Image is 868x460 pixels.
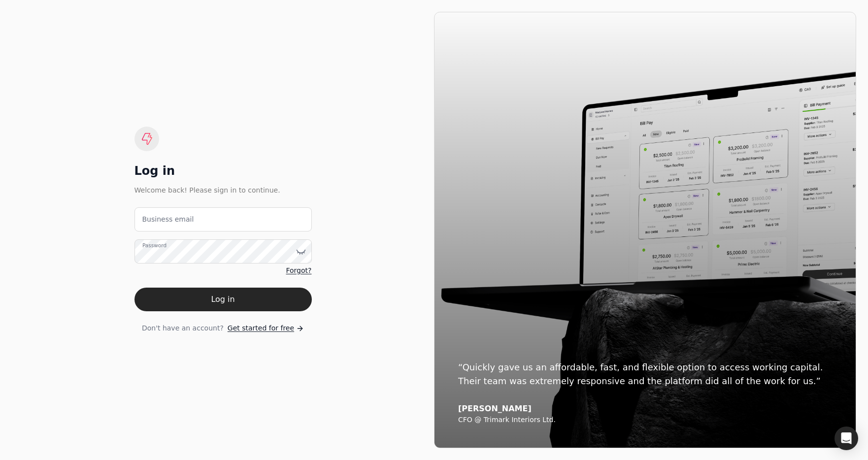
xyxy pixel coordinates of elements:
div: “Quickly gave us an affordable, fast, and flexible option to access working capital. Their team w... [458,361,832,388]
label: Password [142,242,167,250]
div: Log in [134,163,312,179]
button: Log in [134,288,312,311]
div: CFO @ Trimark Interiors Ltd. [458,416,832,425]
span: Get started for free [228,323,294,333]
div: Welcome back! Please sign in to continue. [134,185,312,196]
a: Forgot? [286,265,311,276]
div: Open Intercom Messenger [835,427,858,450]
span: Don't have an account? [142,323,224,333]
label: Business email [142,214,194,225]
div: [PERSON_NAME] [458,404,832,414]
a: Get started for free [228,323,304,333]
